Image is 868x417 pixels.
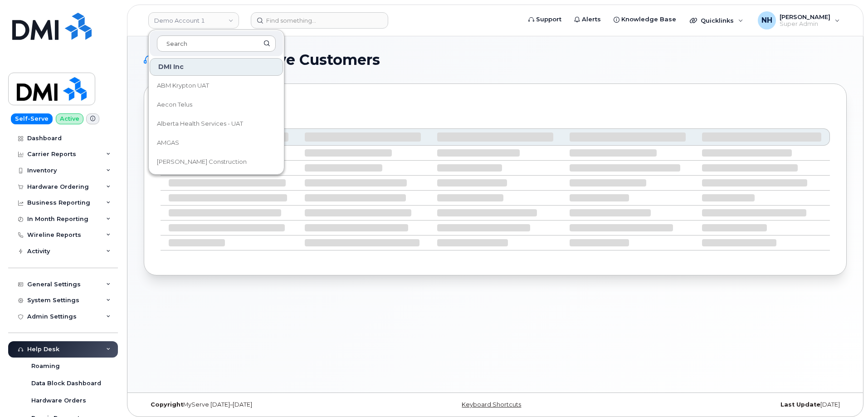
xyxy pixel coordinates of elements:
a: [PERSON_NAME] Construction [150,153,283,171]
a: AMGAS [150,134,283,152]
strong: Last Update [780,401,820,408]
div: [DATE] [612,401,847,408]
div: MyServe [DATE]–[DATE] [144,401,378,408]
span: AMGAS [157,138,179,147]
span: [PERSON_NAME] Construction [157,157,247,167]
a: Keyboard Shortcuts [462,401,521,408]
a: Alberta Health Services - UAT [150,115,283,133]
a: ABM Krypton UAT [150,77,283,95]
span: ABM Krypton UAT [157,81,209,90]
input: Search [157,35,276,52]
span: Aecon Telus [157,100,192,109]
a: Aecon Telus [150,96,283,114]
strong: Copyright [151,401,183,408]
span: Alberta Health Services - UAT [157,119,243,128]
div: DMI Inc [150,58,283,76]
